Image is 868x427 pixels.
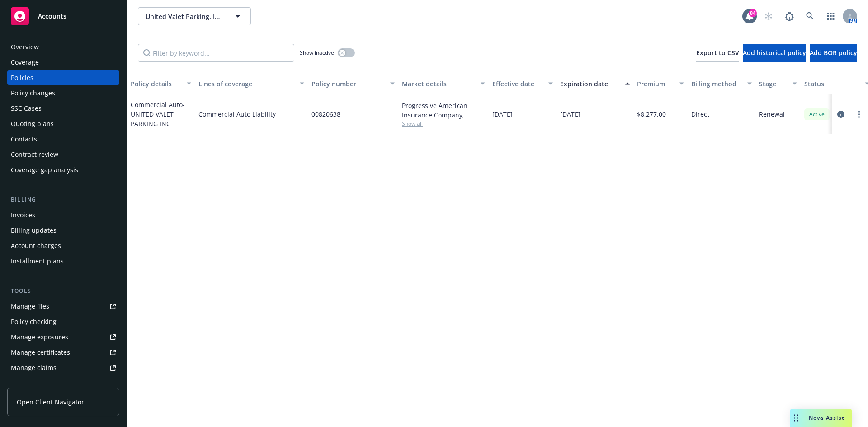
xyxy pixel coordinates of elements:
a: Quoting plans [7,117,119,131]
span: United Valet Parking, Inc. [146,12,224,21]
div: Quoting plans [11,117,54,131]
span: - UNITED VALET PARKING INC [131,100,185,128]
button: Add BOR policy [810,44,857,62]
div: Policy number [311,79,385,89]
div: Tools [7,286,119,296]
a: Commercial Auto [131,100,185,128]
a: more [854,109,864,120]
div: Billing method [691,79,742,89]
div: Drag to move [790,409,802,427]
a: Manage BORs [7,376,119,390]
button: United Valet Parking, Inc. [138,7,251,25]
div: Contacts [11,132,37,146]
div: Billing [7,195,119,204]
div: Market details [402,79,475,89]
a: Account charges [7,239,119,253]
div: Manage certificates [11,345,70,360]
span: Accounts [38,13,66,20]
button: Policy number [308,73,398,94]
a: Start snowing [759,7,778,25]
div: SSC Cases [11,101,42,116]
a: Coverage gap analysis [7,163,119,177]
span: Show inactive [300,49,334,56]
button: Nova Assist [790,409,852,427]
div: Overview [11,40,39,54]
div: Status [804,79,859,89]
input: Filter by keyword... [138,44,294,62]
a: Manage exposures [7,330,119,344]
div: Contract review [11,147,58,162]
span: $8,277.00 [637,109,666,119]
div: Progressive American Insurance Company, Progressive [402,101,485,120]
span: [DATE] [492,109,513,119]
span: [DATE] [560,109,580,119]
button: Policy details [127,73,195,94]
a: Coverage [7,55,119,70]
a: Policies [7,70,119,85]
a: Policy changes [7,86,119,100]
span: Nova Assist [809,414,844,422]
div: Coverage gap analysis [11,163,78,177]
a: Manage claims [7,361,119,375]
button: Billing method [688,73,755,94]
a: Report a Bug [780,7,798,25]
div: Stage [759,79,787,89]
div: Manage claims [11,361,57,375]
a: Billing updates [7,223,119,238]
div: Invoices [11,208,35,222]
a: circleInformation [835,109,846,120]
a: Manage files [7,299,119,314]
div: Policy details [131,79,181,89]
span: Open Client Navigator [17,397,84,407]
div: Expiration date [560,79,620,89]
a: Accounts [7,4,119,29]
div: Effective date [492,79,543,89]
div: Lines of coverage [198,79,294,89]
span: Export to CSV [696,48,739,57]
div: Installment plans [11,254,64,268]
div: Billing updates [11,223,57,238]
div: Manage BORs [11,376,53,390]
a: Switch app [822,7,840,25]
span: Direct [691,109,709,119]
button: Export to CSV [696,44,739,62]
a: Invoices [7,208,119,222]
button: Stage [755,73,801,94]
a: Search [801,7,819,25]
span: 00820638 [311,109,340,119]
span: Renewal [759,109,785,119]
span: Active [808,110,826,118]
div: Premium [637,79,674,89]
div: Policy changes [11,86,55,100]
button: Effective date [489,73,557,94]
a: SSC Cases [7,101,119,116]
span: Add historical policy [743,48,806,57]
div: Coverage [11,55,39,70]
div: Manage exposures [11,330,68,344]
a: Commercial Auto Liability [198,109,304,119]
div: Manage files [11,299,49,314]
a: Policy checking [7,314,119,329]
a: Overview [7,40,119,54]
a: Contract review [7,147,119,162]
button: Premium [633,73,688,94]
div: Policies [11,70,33,85]
a: Manage certificates [7,345,119,360]
button: Market details [398,73,489,94]
a: Contacts [7,132,119,146]
a: Installment plans [7,254,119,268]
span: Show all [402,120,485,127]
div: 84 [749,9,757,17]
span: Add BOR policy [810,48,857,57]
div: Account charges [11,239,61,253]
div: Policy checking [11,314,57,329]
button: Expiration date [557,73,633,94]
button: Lines of coverage [195,73,308,94]
button: Add historical policy [743,44,806,62]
